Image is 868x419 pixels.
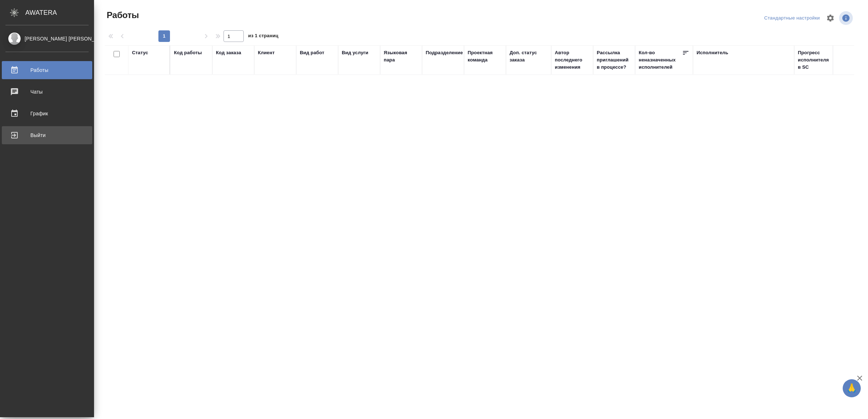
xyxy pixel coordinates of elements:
[216,49,241,56] div: Код заказа
[174,49,202,56] div: Код работы
[822,9,839,27] span: Настроить таблицу
[555,49,590,71] div: Автор последнего изменения
[697,49,728,56] div: Исполнитель
[5,65,89,76] div: Работы
[25,5,94,20] div: AWATERA
[300,49,324,56] div: Вид работ
[5,108,89,119] div: График
[839,11,854,25] span: Посмотреть информацию
[2,61,92,79] a: Работы
[510,49,548,64] div: Доп. статус заказа
[342,49,369,56] div: Вид услуги
[258,49,275,56] div: Клиент
[5,86,89,97] div: Чаты
[384,49,418,64] div: Языковая пара
[2,104,92,123] a: График
[5,35,89,43] div: [PERSON_NAME] [PERSON_NAME]
[843,379,861,397] button: 🙏
[597,49,631,71] div: Рассылка приглашений в процессе?
[426,49,463,56] div: Подразделение
[105,9,139,21] span: Работы
[798,49,830,71] div: Прогресс исполнителя в SC
[468,49,502,64] div: Проектная команда
[132,49,148,56] div: Статус
[2,126,92,144] a: Выйти
[846,381,858,396] span: 🙏
[248,31,278,42] span: из 1 страниц
[762,13,822,24] div: split button
[639,49,682,71] div: Кол-во неназначенных исполнителей
[5,130,89,141] div: Выйти
[2,83,92,101] a: Чаты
